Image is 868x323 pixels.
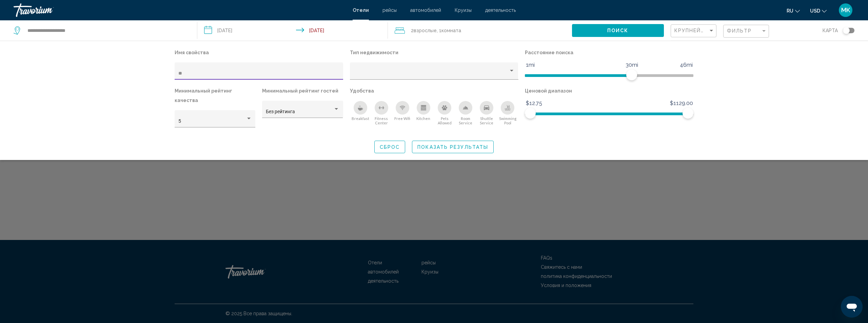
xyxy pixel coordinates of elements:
[178,118,181,124] span: 5
[175,48,343,57] p: Имя свойства
[350,101,371,125] button: Breakfast
[497,116,518,125] span: Swimming Pool
[607,28,629,34] span: Поиск
[787,8,793,14] span: ru
[175,86,255,105] p: Минимальный рейтинг качества
[525,60,536,70] span: 1mi
[674,28,755,33] span: Крупнейшие сбережения
[434,101,455,125] button: Pets Allowed
[497,101,518,125] button: Swimming Pool
[410,7,441,13] a: автомобилей
[823,26,838,35] span: карта
[455,101,476,125] button: Room Service
[434,116,455,125] span: Pets Allowed
[382,7,397,13] a: рейсы
[455,116,476,125] span: Room Service
[417,144,488,150] span: Показать результаты
[353,7,369,13] a: Отели
[723,24,769,38] button: Filter
[197,20,388,41] button: Check-in date: Nov 14, 2025 Check-out date: Nov 18, 2025
[14,3,346,17] a: Travorium
[394,116,410,121] span: Free Wifi
[787,6,800,16] button: Change language
[411,26,437,35] span: 2
[350,48,518,57] p: Тип недвижимости
[837,3,854,17] button: User Menu
[810,8,820,14] span: USD
[412,141,494,153] button: Показать результаты
[679,60,694,70] span: 46mi
[476,101,497,125] button: Shuttle Service
[572,24,664,37] button: Поиск
[674,28,714,34] mat-select: Sort by
[371,116,392,125] span: Fitness Center
[525,86,693,96] p: Ценовой диапазон
[388,20,572,41] button: Travelers: 2 adults, 0 children
[841,296,863,318] iframe: Кнопка запуска окна обмена сообщениями
[441,28,461,33] span: Комната
[414,28,437,33] span: Взрослые
[437,26,461,35] span: , 1
[525,48,693,57] p: Расстояние поиска
[413,101,434,125] button: Kitchen
[371,101,392,125] button: Fitness Center
[727,28,752,34] span: Фильтр
[352,116,369,121] span: Breakfast
[262,86,343,96] p: Минимальный рейтинг гостей
[266,109,295,114] span: Без рейтинга
[485,7,516,13] a: деятельность
[392,101,413,125] button: Free Wifi
[455,7,472,13] a: Круизы
[416,116,430,121] span: Kitchen
[171,48,697,134] div: Hotel Filters
[374,141,406,153] button: Сброс
[625,60,639,70] span: 30mi
[353,71,515,76] mat-select: Property type
[838,27,854,34] button: Toggle map
[525,98,543,108] span: $12.75
[810,6,827,16] button: Change currency
[350,86,518,96] p: Удобства
[841,7,850,14] span: MK
[669,98,694,108] span: $1129.00
[380,144,400,150] span: Сброс
[476,116,497,125] span: Shuttle Service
